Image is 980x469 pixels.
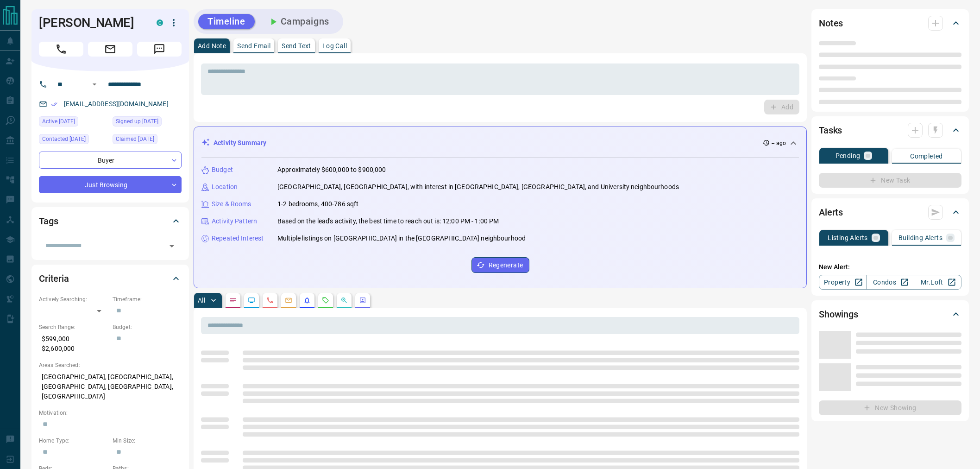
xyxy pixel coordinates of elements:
[113,295,182,304] p: Timeframe:
[277,165,386,175] p: Approximately $600,000 to $900,000
[282,43,311,49] p: Send Text
[64,100,169,108] a: [EMAIL_ADDRESS][DOMAIN_NAME]
[819,201,961,223] div: Alerts
[303,297,311,304] svg: Listing Alerts
[42,134,86,144] span: Contacted [DATE]
[39,437,108,445] p: Home Type:
[198,14,255,29] button: Timeline
[914,275,961,290] a: Mr.Loft
[828,234,868,241] p: Listing Alerts
[116,134,154,144] span: Claimed [DATE]
[39,331,108,356] p: $599,000 - $2,600,000
[359,297,366,304] svg: Agent Actions
[819,12,961,34] div: Notes
[137,42,182,57] span: Message
[39,42,83,57] span: Call
[89,79,100,90] button: Open
[39,369,182,404] p: [GEOGRAPHIC_DATA], [GEOGRAPHIC_DATA], [GEOGRAPHIC_DATA], [GEOGRAPHIC_DATA], [GEOGRAPHIC_DATA]
[322,297,329,304] svg: Requests
[836,152,861,159] p: Pending
[258,14,339,29] button: Campaigns
[113,323,182,331] p: Budget:
[39,116,108,129] div: Sun Sep 28 2025
[212,165,233,175] p: Budget
[866,275,914,290] a: Condos
[471,257,529,273] button: Regenerate
[113,134,182,147] div: Sun Sep 28 2025
[212,234,264,243] p: Repeated Interest
[198,43,226,49] p: Add Note
[39,323,108,331] p: Search Range:
[229,297,237,304] svg: Notes
[165,240,178,253] button: Open
[39,361,182,369] p: Areas Searched:
[116,117,158,126] span: Signed up [DATE]
[39,267,182,290] div: Criteria
[322,43,347,49] p: Log Call
[42,117,75,126] span: Active [DATE]
[340,297,348,304] svg: Opportunities
[113,437,182,445] p: Min Size:
[51,101,57,108] svg: Email Verified
[910,153,943,159] p: Completed
[277,199,358,209] p: 1-2 bedrooms, 400-786 sqft
[212,216,257,226] p: Activity Pattern
[214,138,266,148] p: Activity Summary
[277,216,499,226] p: Based on the lead's activity, the best time to reach out is: 12:00 PM - 1:00 PM
[39,409,182,417] p: Motivation:
[39,134,108,147] div: Sun Sep 28 2025
[39,271,69,286] h2: Criteria
[819,262,961,272] p: New Alert:
[772,139,786,147] p: -- ago
[819,307,858,322] h2: Showings
[157,19,163,26] div: condos.ca
[201,134,799,152] div: Activity Summary-- ago
[39,210,182,232] div: Tags
[819,16,843,31] h2: Notes
[237,43,270,49] p: Send Email
[248,297,255,304] svg: Lead Browsing Activity
[39,15,143,30] h1: [PERSON_NAME]
[39,295,108,304] p: Actively Searching:
[113,116,182,129] div: Sun Sep 28 2025
[819,205,843,220] h2: Alerts
[277,234,526,243] p: Multiple listings on [GEOGRAPHIC_DATA] in the [GEOGRAPHIC_DATA] neighbourhood
[898,234,942,241] p: Building Alerts
[88,42,132,57] span: Email
[285,297,292,304] svg: Emails
[39,214,58,228] h2: Tags
[819,119,961,141] div: Tasks
[266,297,274,304] svg: Calls
[212,199,251,209] p: Size & Rooms
[819,123,842,138] h2: Tasks
[819,303,961,325] div: Showings
[277,182,679,192] p: [GEOGRAPHIC_DATA], [GEOGRAPHIC_DATA], with interest in [GEOGRAPHIC_DATA], [GEOGRAPHIC_DATA], and ...
[39,176,182,193] div: Just Browsing
[198,297,205,304] p: All
[819,275,867,290] a: Property
[39,152,182,169] div: Buyer
[212,182,238,192] p: Location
